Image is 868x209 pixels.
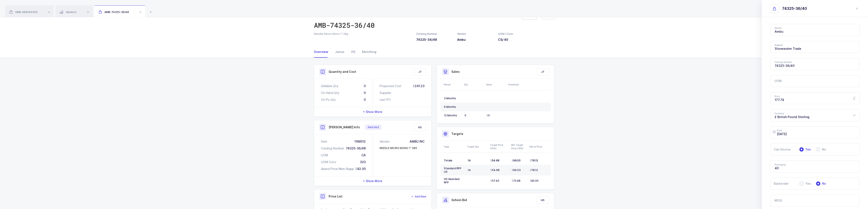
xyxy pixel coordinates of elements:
div: 0 [364,91,366,95]
div: Sell at Price [529,145,549,148]
div: Projected Cost [380,84,402,88]
div: HS [537,197,549,204]
span: Add New [415,194,426,199]
div: Target Qty [467,145,487,148]
div: 12 Months [444,114,461,117]
span: AMB-000264503 [9,10,38,14]
div: Matching [359,46,376,58]
div: + Show More [314,176,431,186]
div: Award Price [321,167,338,171]
span: No [820,182,826,185]
span: Yes [804,182,811,185]
h3: CS [498,38,513,42]
span: 82.00 [355,167,366,171]
input: Catalog Number [770,58,859,70]
input: MOQ [770,195,859,207]
h3: Price List [329,194,342,199]
h3: Quantity and Cost [329,70,356,74]
span: 57.40 [490,179,499,183]
span: 14 [468,159,471,162]
div: 241.23 [413,84,425,88]
div: On Hand Qty [321,91,339,95]
div: On Po Qty [321,98,336,102]
h3: Targets [451,132,463,136]
div: + Show More [314,107,431,117]
div: Type [444,145,465,148]
div: Sellable Qty [321,84,338,88]
div: Last PO [380,98,391,102]
span: Non-Supp: [339,167,354,171]
div: Target Price (30%) [490,143,509,150]
span: AMB-74325-36/40 [99,10,129,14]
h3: [PERSON_NAME] Info [329,125,360,129]
div: UOM [321,153,328,157]
input: UOM [770,75,859,87]
div: Supplier [380,91,391,95]
span: Standard RFP US [444,167,461,173]
h3: Schein Bid [451,198,467,202]
span: Awarded [368,126,379,129]
span: 0 [465,114,466,117]
div: Overstock [508,83,527,86]
span: 0 [487,114,490,117]
button: Add New [411,194,426,199]
div: JT [414,69,426,75]
span: 82.00 [530,179,539,183]
div: HS [414,124,426,131]
span: / 40 [502,38,508,41]
div: Overview [314,46,332,58]
div: NEEDLE NEURO MONO 1" 28G [380,146,417,150]
div: UOM / Conv [498,32,513,36]
div: 0 [364,98,366,102]
span: 69.53 [512,168,521,172]
div: Value [486,83,505,86]
span: 72.98 [512,179,520,183]
span: 54.68 [490,159,499,162]
div: JT [537,69,549,75]
input: Packaging [770,161,859,172]
span: 54.68 [490,168,500,172]
div: CA [361,153,366,157]
div: AMBU INC [410,139,425,144]
span: 14 [468,168,471,172]
div: 3 Months [444,97,461,100]
input: Price [770,92,859,104]
span: 69.53 [512,159,520,162]
div: Vendor [380,139,391,144]
div: Qty [464,83,484,86]
span: No [820,148,826,151]
span: + Show More [363,110,382,114]
div: Period [444,83,462,86]
div: 320 [360,160,366,164]
div: UOM Conv [321,160,336,164]
div: Min Target Price (19%) [511,143,527,150]
div: 6 Months [444,105,461,109]
h3: Sales [451,70,460,74]
h3: Ambu [457,38,493,42]
span: + Show More [363,179,382,183]
div: 0 [364,84,366,88]
div: HS [348,46,359,58]
span: 78.12 [530,168,538,172]
span: 78.12 [530,159,538,162]
span: Totals [444,159,452,162]
div: Vendor [457,32,493,36]
div: Needle Neuro Mono 1" 28g [314,32,411,36]
span: HS Awarded RFP [444,177,459,184]
span: Vendors [60,10,77,14]
div: Janus [332,46,348,58]
span: Yes [804,148,811,151]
